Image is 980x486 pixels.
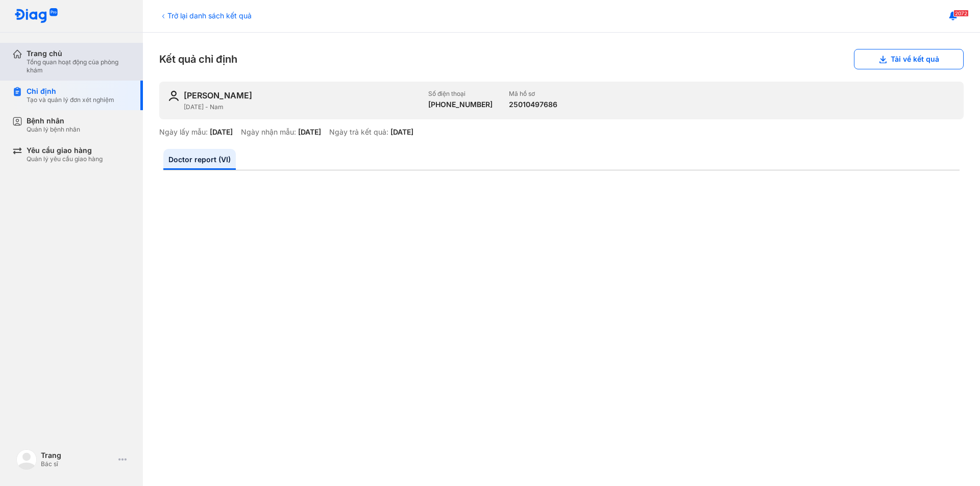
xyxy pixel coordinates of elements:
[27,146,103,155] div: Yêu cầu giao hàng
[509,100,557,109] div: 25010497686
[27,96,114,104] div: Tạo và quản lý đơn xét nghiệm
[41,451,114,460] div: Trang
[241,127,296,137] div: Ngày nhận mẫu:
[509,90,557,98] div: Mã hồ sơ
[159,49,964,69] div: Kết quả chỉ định
[390,127,413,137] div: [DATE]
[298,127,321,137] div: [DATE]
[167,90,180,102] img: user-icon
[329,127,388,137] div: Ngày trả kết quả:
[27,58,131,74] div: Tổng quan hoạt động của phòng khám
[27,155,103,163] div: Quản lý yêu cầu giao hàng
[210,127,233,137] div: [DATE]
[27,87,114,96] div: Chỉ định
[159,10,252,21] div: Trở lại danh sách kết quả
[163,149,236,170] a: Doctor report (VI)
[854,49,964,69] button: Tải về kết quả
[27,125,80,134] div: Quản lý bệnh nhân
[184,103,420,111] div: [DATE] - Nam
[159,127,208,137] div: Ngày lấy mẫu:
[27,116,80,125] div: Bệnh nhân
[428,90,493,98] div: Số điện thoại
[16,449,37,470] img: logo
[41,460,114,468] div: Bác sĩ
[953,10,969,17] span: 2072
[14,8,58,24] img: logo
[27,49,131,58] div: Trang chủ
[428,100,493,109] div: [PHONE_NUMBER]
[184,90,252,101] div: [PERSON_NAME]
